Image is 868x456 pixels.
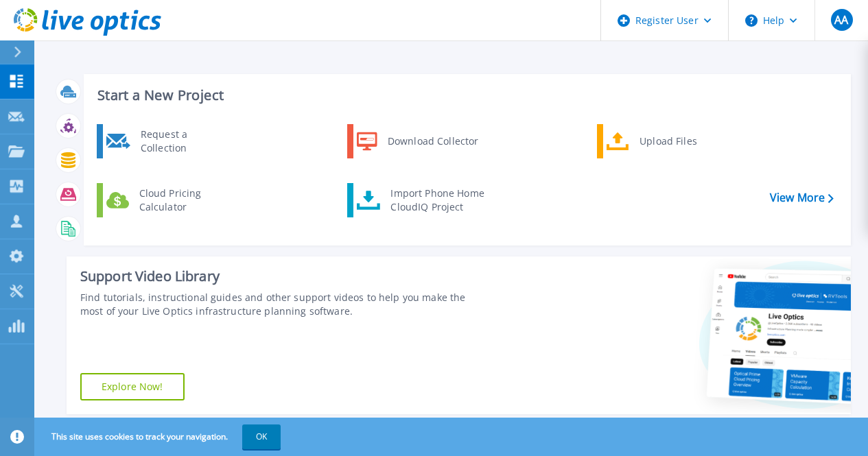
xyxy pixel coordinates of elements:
div: Import Phone Home CloudIQ Project [384,187,491,214]
div: Support Video Library [80,267,488,285]
div: Cloud Pricing Calculator [132,187,234,214]
a: Explore Now! [80,373,185,400]
div: Find tutorials, instructional guides and other support videos to help you make the most of your L... [80,291,488,318]
a: Cloud Pricing Calculator [97,183,237,217]
a: Upload Files [597,124,738,158]
div: Upload Files [633,128,734,155]
a: Download Collector [347,124,488,158]
a: Request a Collection [97,124,237,158]
button: OK [242,424,281,449]
div: Download Collector [381,128,484,155]
div: Request a Collection [134,128,234,155]
h3: Start a New Project [97,88,833,103]
a: View More [770,191,834,204]
span: AA [834,14,848,25]
span: This site uses cookies to track your navigation. [38,424,281,449]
